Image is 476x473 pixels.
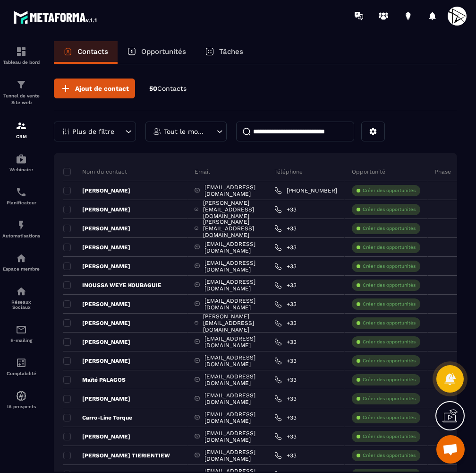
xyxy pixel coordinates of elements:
a: social-networksocial-networkRéseaux Sociaux [2,279,40,317]
a: +33 [274,338,297,346]
p: [PERSON_NAME] [63,263,130,270]
p: [PERSON_NAME] [63,433,130,440]
a: +33 [274,300,297,308]
p: Maïté PALAGOS [63,376,126,384]
p: Comptabilité [2,371,40,376]
a: +33 [274,206,297,213]
p: [PERSON_NAME] [63,338,130,346]
p: INOUSSA WEYE KOUBAGUIE [63,281,161,289]
p: [PERSON_NAME] [63,244,130,251]
img: email [16,324,27,335]
p: Créer des opportunités [363,358,416,364]
p: Email [195,168,210,175]
p: Créer des opportunités [363,339,416,345]
img: automations [16,390,27,402]
a: Tâches [195,41,253,64]
img: social-network [16,286,27,297]
a: +33 [274,433,297,440]
img: formation [16,120,27,131]
p: Créer des opportunités [363,225,416,232]
p: Créer des opportunités [363,433,416,440]
span: Contacts [157,85,187,92]
p: Créer des opportunités [363,301,416,307]
a: +33 [274,244,297,251]
a: emailemailE-mailing [2,317,40,350]
p: Phase [435,168,451,175]
p: Créer des opportunités [363,244,416,251]
p: Créer des opportunités [363,282,416,289]
span: Ajout de contact [75,84,129,93]
img: formation [16,46,27,57]
p: [PERSON_NAME] [63,206,130,213]
p: [PERSON_NAME] [63,357,130,365]
p: [PERSON_NAME] [63,319,130,327]
p: Planificateur [2,200,40,205]
p: Opportunités [141,47,186,56]
a: schedulerschedulerPlanificateur [2,179,40,212]
a: automationsautomationsEspace membre [2,245,40,279]
p: Tableau de bord [2,60,40,65]
p: Tunnel de vente Site web [2,93,40,106]
p: Espace membre [2,266,40,272]
a: +33 [274,395,297,403]
p: Créer des opportunités [363,452,416,459]
p: CRM [2,134,40,139]
a: +33 [274,225,297,232]
a: [PHONE_NUMBER] [274,187,337,194]
img: automations [16,219,27,231]
p: Créer des opportunités [363,414,416,421]
p: 50 [149,84,187,93]
a: Contacts [54,41,118,64]
a: +33 [274,357,297,365]
a: automationsautomationsAutomatisations [2,212,40,245]
p: [PERSON_NAME] [63,187,130,194]
p: IA prospects [2,404,40,409]
img: logo [13,9,98,26]
p: Créer des opportunités [363,263,416,270]
p: Téléphone [274,168,303,175]
p: Réseaux Sociaux [2,299,40,310]
a: +33 [274,452,297,459]
p: Créer des opportunités [363,206,416,213]
img: accountant [16,357,27,368]
img: automations [16,253,27,264]
a: +33 [274,319,297,327]
img: formation [16,79,27,90]
p: Tâches [219,47,243,56]
p: Créer des opportunités [363,320,416,326]
p: Tout le monde [164,128,206,135]
p: [PERSON_NAME] [63,300,130,308]
p: E-mailing [2,338,40,343]
p: Nom du contact [63,168,127,175]
p: Créer des opportunités [363,377,416,383]
p: [PERSON_NAME] [63,395,130,403]
p: Créer des opportunités [363,395,416,402]
a: automationsautomationsWebinaire [2,146,40,179]
a: +33 [274,281,297,289]
a: formationformationCRM [2,113,40,146]
p: Créer des opportunités [363,187,416,194]
img: scheduler [16,186,27,198]
div: Ouvrir le chat [436,435,465,464]
p: Contacts [77,47,108,56]
a: Opportunités [118,41,195,64]
a: formationformationTunnel de vente Site web [2,72,40,113]
a: +33 [274,414,297,421]
p: Automatisations [2,233,40,238]
p: Webinaire [2,167,40,172]
p: Opportunité [352,168,385,175]
a: +33 [274,263,297,270]
img: automations [16,153,27,165]
a: accountantaccountantComptabilité [2,350,40,383]
p: [PERSON_NAME] [63,225,130,232]
a: +33 [274,376,297,384]
a: formationformationTableau de bord [2,39,40,72]
p: Plus de filtre [72,128,114,135]
p: [PERSON_NAME] TIERIENTIEW [63,452,170,459]
button: Ajout de contact [54,79,135,98]
p: Carro-Line Torque [63,414,132,421]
